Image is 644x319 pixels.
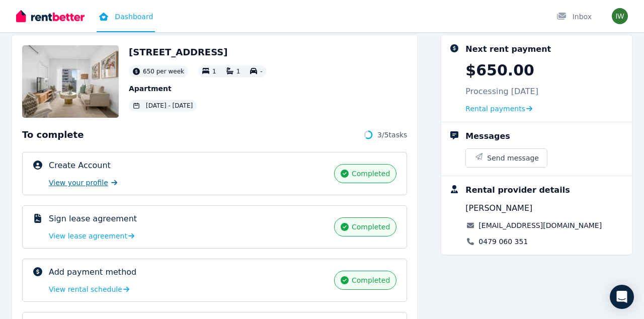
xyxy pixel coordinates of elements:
[49,213,137,225] p: Sign lease agreement
[377,130,407,140] span: 3 / 5 tasks
[610,285,634,309] div: Open Intercom Messenger
[129,84,267,94] p: Apartment
[22,128,84,142] span: To complete
[478,220,602,230] a: [EMAIL_ADDRESS][DOMAIN_NAME]
[146,102,193,110] span: [DATE] - [DATE]
[49,284,129,294] a: View rental schedule
[352,169,390,179] span: completed
[49,231,134,241] a: View lease agreement
[49,159,111,172] p: Create Account
[487,153,539,163] span: Send message
[49,284,122,294] span: View rental schedule
[129,45,267,59] h2: [STREET_ADDRESS]
[143,67,184,75] span: 650 per week
[49,178,108,188] span: View your profile
[465,104,532,114] a: Rental payments
[465,130,510,142] div: Messages
[49,266,136,278] p: Add payment method
[465,43,551,55] div: Next rent payment
[49,178,117,188] a: View your profile
[352,222,390,232] span: completed
[49,231,127,241] span: View lease agreement
[236,68,240,75] span: 1
[465,202,532,214] span: [PERSON_NAME]
[22,45,119,118] img: Property Url
[465,86,538,98] p: Processing [DATE]
[212,68,216,75] span: 1
[612,8,628,24] img: Ines Wuilbeaux
[260,68,262,75] span: -
[352,275,390,285] span: completed
[465,104,525,114] span: Rental payments
[478,236,528,247] a: 0479 060 351
[16,9,85,24] img: RentBetter
[465,184,570,196] div: Rental provider details
[556,12,592,22] div: Inbox
[465,61,534,79] p: $650.00
[466,149,547,167] button: Send message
